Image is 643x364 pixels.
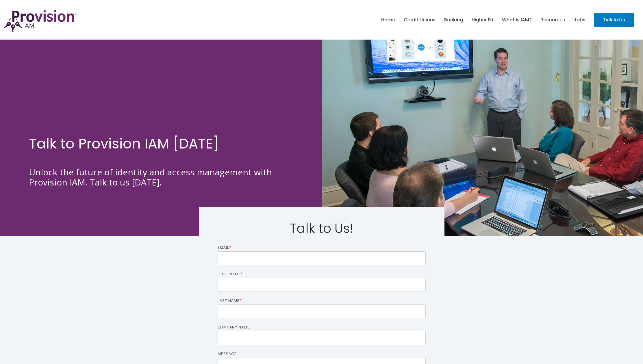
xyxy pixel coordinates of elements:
span: Message [218,351,237,356]
strong: Talk to Us [603,17,625,22]
a: Credit Unions [404,15,436,25]
img: ProvisionIAM-Logo-Purple [4,10,77,32]
a: Home [381,15,395,25]
a: Resources [540,15,565,25]
a: Talk to Us [594,13,634,27]
span: Unlock the future of identity and access management with Provision IAM. Talk to us [DATE]. [29,166,272,188]
span: Last name [218,298,240,303]
h2: Talk to Us! [218,221,426,236]
a: What is IAM? [502,15,532,25]
nav: menu [377,11,590,29]
span: Email [218,245,229,250]
a: Banking [444,15,463,25]
a: Higher Ed [472,15,493,25]
span: Company name [218,324,250,330]
span: Talk to Provision IAM [DATE] [29,134,219,153]
a: Jobs [574,15,585,25]
span: First name [218,271,241,276]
